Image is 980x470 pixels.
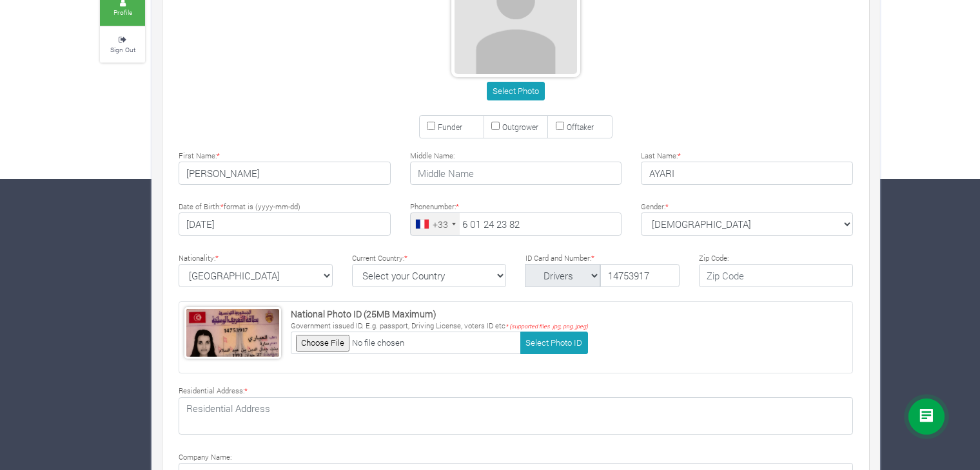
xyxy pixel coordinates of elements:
[699,264,853,287] input: Zip Code
[352,253,407,264] label: Current Country:
[438,122,462,132] small: Funder
[567,122,594,132] small: Offtaker
[487,82,544,100] button: Select Photo
[410,162,622,185] input: Middle Name
[699,253,729,264] label: Zip Code:
[641,162,853,185] input: Last Name
[179,253,219,264] label: Nationality:
[291,308,436,320] strong: National Photo ID (25MB Maximum)
[520,332,588,354] button: Select Photo ID
[291,321,588,332] p: Government issued ID. E.g. passport, Driving License, voters ID etc
[179,151,220,162] label: First Name:
[113,8,132,17] small: Profile
[100,27,145,62] a: Sign Out
[433,218,448,231] div: +33
[410,212,622,236] input: Phone Number
[641,202,669,212] label: Gender:
[410,151,455,162] label: Middle Name:
[110,45,135,54] small: Sign Out
[411,213,460,235] div: France: +33
[600,264,680,287] input: ID Number
[179,452,231,463] label: Company Name:
[179,386,248,397] label: Residential Address:
[491,122,500,130] input: Outgrower
[556,122,564,130] input: Offtaker
[179,162,391,185] input: First Name
[179,212,391,236] input: Type Date of Birth (YYYY-MM-DD)
[502,122,538,132] small: Outgrower
[427,122,435,130] input: Funder
[525,253,594,264] label: ID Card and Number:
[179,202,300,212] label: Date of Birth: format is (yyyy-mm-dd)
[641,151,681,162] label: Last Name:
[505,323,588,330] i: * (supported files .jpg, png, jpeg)
[410,202,459,212] label: Phonenumber:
